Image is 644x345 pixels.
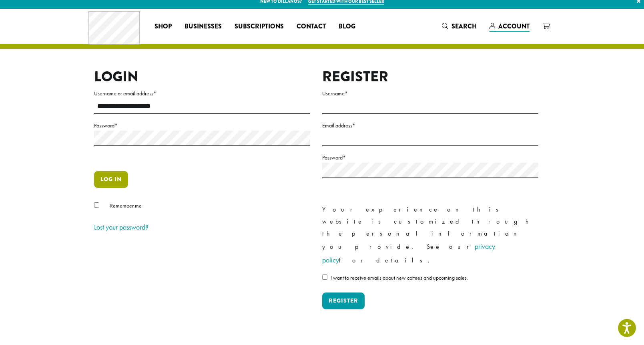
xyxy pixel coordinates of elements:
span: Remember me [110,202,142,209]
span: Account [498,22,530,31]
span: I want to receive emails about new coffees and upcoming sales. [331,274,468,281]
a: privacy policy [322,242,495,264]
label: Username or email address [94,89,310,99]
a: Search [435,20,483,33]
span: Blog [339,22,355,32]
label: Password [322,153,538,163]
label: Username [322,89,538,99]
h2: Login [94,68,310,85]
span: Search [451,22,477,31]
a: Lost your password? [94,222,148,232]
span: Contact [297,22,326,32]
span: Shop [154,22,172,32]
label: Email address [322,121,538,131]
span: Subscriptions [235,22,284,32]
input: I want to receive emails about new coffees and upcoming sales. [322,274,327,280]
p: Your experience on this website is customized through the personal information you provide. See o... [322,204,538,267]
button: Register [322,293,365,309]
button: Log in [94,171,128,188]
a: Shop [148,20,178,33]
h2: Register [322,68,538,85]
span: Businesses [185,22,222,32]
label: Password [94,121,310,131]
